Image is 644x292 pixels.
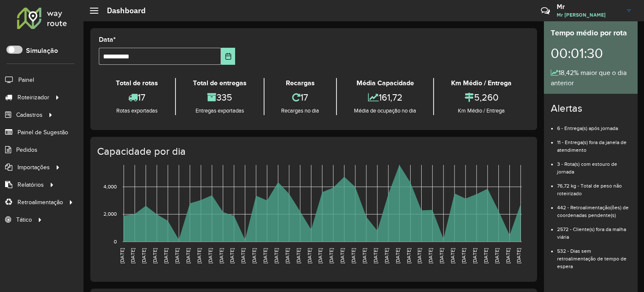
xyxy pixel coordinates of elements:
span: Importações [17,163,50,172]
text: [DATE] [450,248,455,263]
text: [DATE] [472,248,477,263]
text: [DATE] [163,248,169,263]
text: [DATE] [262,248,268,263]
div: Média Capacidade [339,78,431,88]
text: [DATE] [373,248,378,263]
text: [DATE] [218,248,224,263]
text: [DATE] [328,248,334,263]
span: Roteirizador [17,93,49,102]
text: [DATE] [207,248,213,263]
text: 4,000 [103,184,117,189]
text: [DATE] [494,248,500,263]
div: Entregas exportadas [178,107,262,115]
text: [DATE] [196,248,202,263]
text: [DATE] [318,248,323,263]
div: Km Médio / Entrega [436,78,526,88]
li: 442 - Retroalimentação(ões) de coordenadas pendente(s) [557,197,631,219]
li: 6 - Entrega(s) após jornada [557,118,631,132]
text: [DATE] [351,248,356,263]
a: Contato Rápido [536,2,555,20]
span: Cadastros [16,110,43,119]
div: Recargas [267,78,334,88]
text: 2,000 [103,211,117,217]
text: [DATE] [174,248,180,263]
div: Total de rotas [101,78,173,88]
h3: Mr [557,3,621,11]
text: [DATE] [439,248,444,263]
div: 17 [101,88,173,107]
div: 18,42% maior que o dia anterior [551,68,631,88]
div: Recargas no dia [267,107,334,115]
li: 11 - Entrega(s) fora da janela de atendimento [557,132,631,154]
text: 0 [114,239,117,244]
text: [DATE] [285,248,290,263]
span: Retroalimentação [17,198,63,207]
text: [DATE] [273,248,279,263]
div: Total de entregas [178,78,262,88]
text: [DATE] [251,248,257,263]
text: [DATE] [240,248,246,263]
text: [DATE] [516,248,521,263]
span: Tático [16,215,32,224]
div: 17 [267,88,334,107]
text: [DATE] [339,248,345,263]
text: [DATE] [229,248,235,263]
text: [DATE] [461,248,466,263]
text: [DATE] [307,248,312,263]
div: 00:01:30 [551,39,631,68]
span: Painel [18,75,34,84]
text: [DATE] [417,248,422,263]
div: 335 [178,88,262,107]
text: [DATE] [152,248,158,263]
div: Rotas exportadas [101,107,173,115]
li: 532 - Dias sem retroalimentação de tempo de espera [557,241,631,270]
text: [DATE] [141,248,147,263]
li: 2572 - Cliente(s) fora da malha viária [557,219,631,241]
span: Painel de Sugestão [17,128,68,137]
text: [DATE] [395,248,400,263]
text: [DATE] [130,248,135,263]
span: Pedidos [16,145,37,154]
text: [DATE] [296,248,301,263]
text: [DATE] [384,248,389,263]
div: 161,72 [339,88,431,107]
text: [DATE] [505,248,511,263]
div: 5,260 [436,88,526,107]
h4: Capacidade por dia [97,145,529,158]
text: [DATE] [406,248,411,263]
div: Km Médio / Entrega [436,107,526,115]
span: Mr [PERSON_NAME] [557,11,621,19]
div: Tempo médio por rota [551,27,631,39]
li: 3 - Rota(s) com estouro de jornada [557,154,631,176]
text: [DATE] [362,248,367,263]
div: Média de ocupação no dia [339,107,431,115]
text: [DATE] [483,248,489,263]
h2: Dashboard [98,6,146,15]
span: Relatórios [17,180,44,189]
text: [DATE] [119,248,125,263]
h4: Alertas [551,102,631,115]
label: Data [99,35,116,45]
label: Simulação [26,46,58,56]
button: Choose Date [221,48,236,65]
text: [DATE] [428,248,433,263]
text: [DATE] [185,248,191,263]
li: 76,72 kg - Total de peso não roteirizado [557,176,631,197]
